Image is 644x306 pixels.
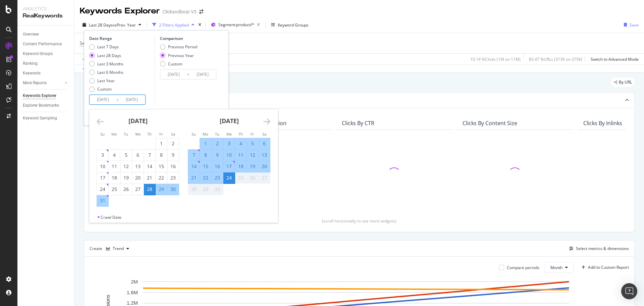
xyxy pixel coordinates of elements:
span: Search Type [80,40,103,46]
td: Not available. Tuesday, September 30, 2025 [212,184,223,195]
td: Choose Wednesday, August 20, 2025 as your check-out date. It’s available. [132,172,144,184]
td: Choose Tuesday, August 5, 2025 as your check-out date. It’s available. [120,149,132,161]
div: 13 [132,163,144,170]
td: Choose Friday, August 1, 2025 as your check-out date. It’s available. [156,138,167,149]
div: Switch to Advanced Mode [591,56,639,62]
div: 1 [200,140,211,147]
div: Custom [97,86,112,92]
td: Selected. Wednesday, September 3, 2025 [223,138,235,149]
div: 16 [212,163,223,170]
button: Trend [103,243,132,254]
text: 2M [131,279,138,285]
td: Selected. Wednesday, September 10, 2025 [223,149,235,161]
a: Ranking [23,60,69,67]
td: Choose Saturday, August 2, 2025 as your check-out date. It’s available. [167,138,179,149]
div: 4 [109,152,120,158]
small: We [226,132,232,137]
td: Not available. Sunday, September 28, 2025 [188,184,200,195]
div: 18 [235,163,247,170]
strong: [DATE] [220,117,239,125]
div: Custom [89,86,123,92]
small: Fr [251,132,254,137]
td: Selected. Sunday, September 7, 2025 [188,149,200,161]
button: Month [545,262,574,273]
div: 24 [223,174,235,181]
div: legacy label [611,78,635,87]
td: Choose Tuesday, August 12, 2025 as your check-out date. It’s available. [120,161,132,172]
td: Choose Monday, August 18, 2025 as your check-out date. It’s available. [109,172,120,184]
div: Last 28 Days [89,53,123,58]
td: Choose Friday, August 8, 2025 as your check-out date. It’s available. [156,149,167,161]
div: 5 [247,140,258,147]
div: Previous Period [160,44,197,50]
div: (scroll horizontally to see more widgets) [92,218,626,224]
td: Selected as start date. Thursday, August 28, 2025 [144,184,156,195]
td: Selected. Monday, September 1, 2025 [200,138,212,149]
td: Selected. Thursday, September 4, 2025 [235,138,247,149]
button: Last 28 DaysvsPrev. Year [80,19,144,30]
td: Selected. Monday, September 8, 2025 [200,149,212,161]
div: 9 [167,152,179,158]
input: End Date [118,95,145,104]
div: Move forward to switch to the next month. [263,117,270,126]
td: Selected. Tuesday, September 23, 2025 [212,172,223,184]
a: Content Performance [23,41,69,48]
div: Previous Year [160,53,197,58]
td: Selected. Wednesday, September 17, 2025 [223,161,235,172]
div: Keyword Sampling [23,115,57,122]
small: Sa [262,132,266,137]
td: Not available. Saturday, September 27, 2025 [259,172,270,184]
td: Selected. Monday, September 15, 2025 [200,161,212,172]
div: Open Intercom Messenger [621,283,637,299]
a: Keyword Groups [23,50,69,57]
div: arrow-right-arrow-left [199,9,203,14]
div: Keyword Groups [23,50,53,57]
div: 7 [188,152,200,158]
small: Th [238,132,243,137]
div: 21 [144,174,155,181]
div: 9 [212,152,223,158]
small: Su [192,132,196,137]
span: Last 28 Days [89,22,113,28]
div: 12 [120,163,132,170]
small: Tu [124,132,128,137]
div: Add to Custom Report [588,265,629,269]
small: Su [100,132,105,137]
div: 17 [97,174,108,181]
div: 15 [200,163,211,170]
td: Choose Wednesday, August 6, 2025 as your check-out date. It’s available. [132,149,144,161]
small: We [135,132,141,137]
div: Last 3 Months [89,61,123,67]
div: 18 [109,174,120,181]
div: 10 [97,163,108,170]
span: Month [550,265,562,270]
div: Last 7 Days [89,44,123,50]
div: RealKeywords [23,12,69,20]
div: 6 [132,152,144,158]
input: Start Date [90,95,116,104]
small: Th [147,132,152,137]
div: Last 6 Months [97,69,123,75]
div: 28 [188,186,200,193]
div: 20 [259,163,270,170]
div: 10.14 % Clicks ( 1M on 11M ) [470,56,521,62]
div: Keywords Explorer [23,92,56,99]
div: 25 [235,174,247,181]
div: 19 [247,163,258,170]
td: Choose Saturday, August 9, 2025 as your check-out date. It’s available. [167,149,179,161]
td: Choose Friday, August 15, 2025 as your check-out date. It’s available. [156,161,167,172]
div: 21 [188,174,200,181]
div: 11 [109,163,120,170]
div: 23 [167,174,179,181]
td: Selected. Tuesday, September 16, 2025 [212,161,223,172]
button: Save [621,19,639,30]
div: Crawl Date [101,214,121,220]
td: Selected. Saturday, September 13, 2025 [259,149,270,161]
div: 31 [97,197,108,204]
td: Choose Thursday, August 14, 2025 as your check-out date. It’s available. [144,161,156,172]
td: Selected. Friday, September 12, 2025 [247,149,259,161]
a: Keywords [23,70,69,77]
div: Ranking [23,60,38,67]
div: 17 [223,163,235,170]
span: Segment: product/* [218,22,254,28]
